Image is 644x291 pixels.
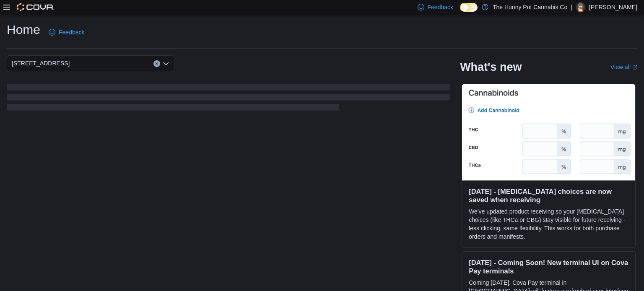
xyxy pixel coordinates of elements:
p: | [571,2,572,12]
span: [STREET_ADDRESS] [12,58,70,68]
h3: [DATE] - [MEDICAL_DATA] choices are now saved when receiving [469,187,628,204]
span: Feedback [59,28,84,36]
p: [PERSON_NAME] [589,2,637,12]
h1: Home [7,21,40,38]
a: View allExternal link [610,64,637,70]
img: Cova [17,3,54,11]
svg: External link [632,65,637,70]
input: Dark Mode [460,3,478,12]
span: Loading [7,85,450,112]
h2: What's new [460,60,522,74]
p: The Hunny Pot Cannabis Co [493,2,567,12]
a: Feedback [45,24,88,41]
button: Open list of options [163,60,169,67]
span: Feedback [428,3,453,11]
h3: [DATE] - Coming Soon! New terminal UI on Cova Pay terminals [469,258,628,275]
div: Abu Dauda [576,2,586,12]
button: Clear input [153,60,160,67]
p: We've updated product receiving so your [MEDICAL_DATA] choices (like THCa or CBG) stay visible fo... [469,207,628,241]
